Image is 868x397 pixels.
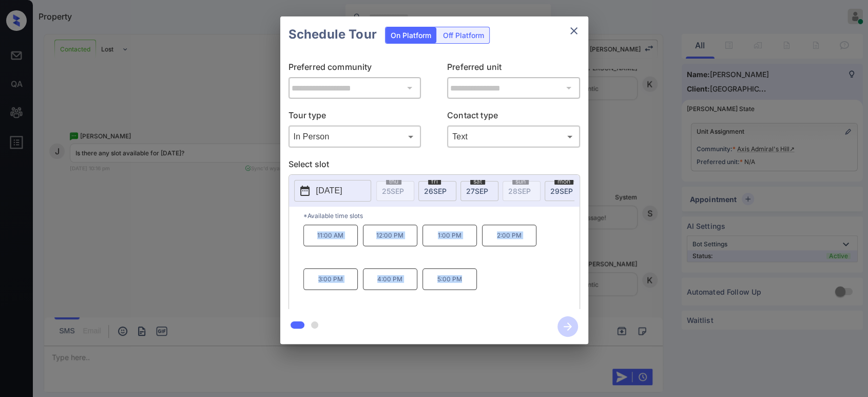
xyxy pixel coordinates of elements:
[291,128,419,145] div: In Person
[438,27,489,43] div: Off Platform
[466,187,488,195] span: 27 SEP
[303,225,358,246] p: 11:00 AM
[288,61,421,77] p: Preferred community
[447,61,580,77] p: Preferred unit
[316,185,342,197] p: [DATE]
[554,178,573,185] span: mon
[550,187,573,195] span: 29 SEP
[482,225,536,246] p: 2:00 PM
[450,128,577,145] div: Text
[385,27,436,43] div: On Platform
[418,181,456,201] div: date-select
[294,180,371,202] button: [DATE]
[460,181,498,201] div: date-select
[303,207,580,225] p: *Available time slots
[470,178,485,185] span: sat
[422,268,477,290] p: 5:00 PM
[303,268,358,290] p: 3:00 PM
[428,178,441,185] span: fri
[447,109,580,125] p: Contact type
[288,109,421,125] p: Tour type
[363,225,417,246] p: 12:00 PM
[288,158,580,174] p: Select slot
[424,187,447,195] span: 26 SEP
[280,16,385,52] h2: Schedule Tour
[422,225,477,246] p: 1:00 PM
[363,268,417,290] p: 4:00 PM
[564,21,584,41] button: close
[545,181,583,201] div: date-select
